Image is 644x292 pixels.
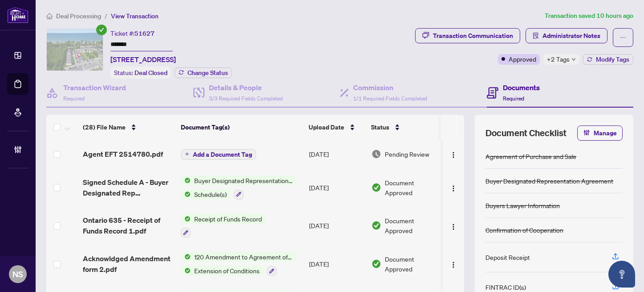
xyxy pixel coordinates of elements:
span: Agent EFT 2514780.pdf [83,149,163,159]
button: Add a Document Tag [181,149,256,160]
img: Status Icon [181,214,191,224]
div: Buyer Designated Representation Agreement [485,176,613,186]
span: Add a Document Tag [193,151,252,158]
button: Logo [446,257,461,271]
span: NS [12,268,23,280]
span: 1/1 Required Fields Completed [353,95,427,102]
span: [STREET_ADDRESS] [110,54,176,65]
span: Ontario 635 - Receipt of Funds Record 1.pdf [83,215,174,236]
span: Document Checklist [485,127,567,139]
div: FINTRAC ID(s) [485,282,526,292]
span: Manage [594,126,617,140]
img: Status Icon [181,175,191,185]
span: Required [63,95,85,102]
span: plus [185,152,189,156]
button: Add a Document Tag [181,148,256,160]
h4: Commission [353,82,427,93]
span: Acknowldged Amendment form 2.pdf [83,253,174,275]
span: Change Status [187,70,228,76]
span: Required [503,95,524,102]
span: Pending Review [385,149,429,159]
span: solution [533,33,539,39]
button: Open asap [608,261,635,288]
span: Schedule(s) [191,189,230,199]
img: Logo [450,151,457,159]
span: down [571,57,576,62]
span: (28) File Name [83,122,126,132]
img: Status Icon [181,266,191,275]
th: Upload Date [305,115,367,140]
span: Extension of Conditions [191,266,263,275]
div: Status: [110,67,171,79]
span: View Transaction [111,12,159,20]
span: Document Approved [385,178,440,197]
img: Document Status [371,183,381,192]
span: ellipsis [620,34,626,41]
button: Transaction Communication [415,28,520,43]
td: [DATE] [306,168,368,207]
button: Status IconBuyer Designated Representation AgreementStatus IconSchedule(s) [181,175,296,200]
span: +2 Tags [547,54,570,64]
h4: Details & People [209,82,283,93]
img: Document Status [371,259,381,269]
td: [DATE] [306,140,368,168]
span: 120 Amendment to Agreement of Purchase and Sale [191,252,296,262]
span: 3/3 Required Fields Completed [209,95,283,102]
img: Logo [450,261,457,268]
div: Ticket #: [110,28,155,38]
span: Document Approved [385,254,440,274]
img: logo [7,7,29,23]
button: Modify Tags [583,54,633,65]
div: Transaction Communication [433,29,513,43]
button: Logo [446,218,461,233]
div: Buyers Lawyer Information [485,200,560,210]
h4: Documents [503,82,540,93]
button: Status IconReceipt of Funds Record [181,214,265,238]
th: (28) File Name [79,115,177,140]
button: Logo [446,147,461,161]
li: / [105,11,107,21]
th: Status [367,115,443,140]
span: check-circle [96,25,107,35]
span: Signed Schedule A - Buyer Designated Rep Agreement.pdf [83,177,174,198]
img: Document Status [371,149,381,159]
span: Administrator Notes [542,29,600,43]
td: [DATE] [306,207,368,245]
img: Status Icon [181,252,191,262]
img: Logo [450,185,457,192]
div: Confirmation of Cooperation [485,225,563,235]
span: Approved [509,54,536,64]
span: Document Approved [385,216,440,235]
button: Change Status [175,67,232,78]
span: Receipt of Funds Record [191,214,265,224]
span: home [46,13,53,19]
button: Status Icon120 Amendment to Agreement of Purchase and SaleStatus IconExtension of Conditions [181,252,296,276]
div: Agreement of Purchase and Sale [485,151,576,161]
button: Administrator Notes [526,28,607,43]
h4: Transaction Wizard [63,82,126,93]
img: Logo [450,223,457,230]
span: Buyer Designated Representation Agreement [191,175,296,185]
img: IMG-40744686_1.jpg [47,29,103,71]
button: Manage [577,125,623,141]
span: Upload Date [309,122,344,132]
span: 51627 [135,29,155,38]
button: Logo [446,180,461,195]
img: Status Icon [181,189,191,199]
td: [DATE] [306,245,368,283]
span: Deal Closed [135,69,167,77]
span: Deal Processing [56,12,101,20]
span: Status [371,122,389,132]
div: Deposit Receipt [485,252,530,262]
article: Transaction saved 10 hours ago [545,11,633,21]
img: Document Status [371,221,381,230]
span: Modify Tags [596,56,629,63]
th: Document Tag(s) [177,115,305,140]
